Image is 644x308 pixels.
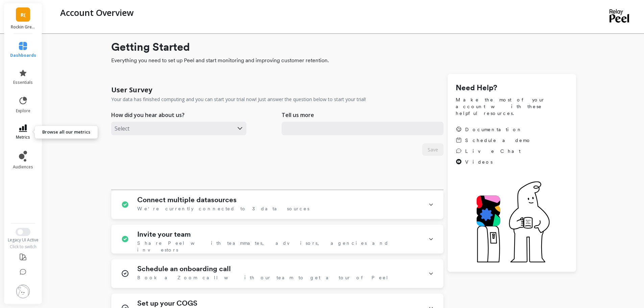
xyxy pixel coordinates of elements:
[456,82,568,94] h1: Need Help?
[137,196,237,204] h1: Connect multiple datasources
[13,80,33,85] span: essentials
[11,24,35,30] p: Rockin Green (Essor)
[137,274,389,281] span: Book a Zoom call with our team to get a tour of Peel
[111,111,185,119] p: How did you hear about us?
[111,39,576,55] h1: Getting Started
[465,137,531,144] span: Schedule a demo
[465,126,523,133] span: Documentation
[21,11,26,19] span: R(
[3,244,43,250] div: Click to switch
[456,96,568,117] span: Make the most of your account with these helpful resources.
[111,96,366,103] p: Your data has finished computing and you can start your trial now! Just answer the question below...
[282,111,314,119] p: Tell us more
[13,164,33,170] span: audiences
[465,159,493,165] span: Videos
[465,148,521,155] span: Live Chat
[137,265,231,273] h1: Schedule an onboarding call
[137,299,197,307] h1: Set up your COGS
[10,53,36,58] span: dashboards
[456,159,531,165] a: Videos
[16,285,30,298] img: profile picture
[137,205,309,212] span: We're currently connected to 3 data sources
[137,240,420,253] span: Share Peel with teammates, advisors, agencies and investors
[456,126,531,133] a: Documentation
[137,230,191,238] h1: Invite your team
[111,56,576,65] span: Everything you need to set up Peel and start monitoring and improving customer retention.
[456,137,531,144] a: Schedule a demo
[60,7,134,18] p: Account Overview
[3,237,43,243] div: Legacy UI Active
[16,228,30,236] button: Switch to New UI
[16,108,30,114] span: explore
[16,135,30,140] span: metrics
[111,85,152,95] h1: User Survey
